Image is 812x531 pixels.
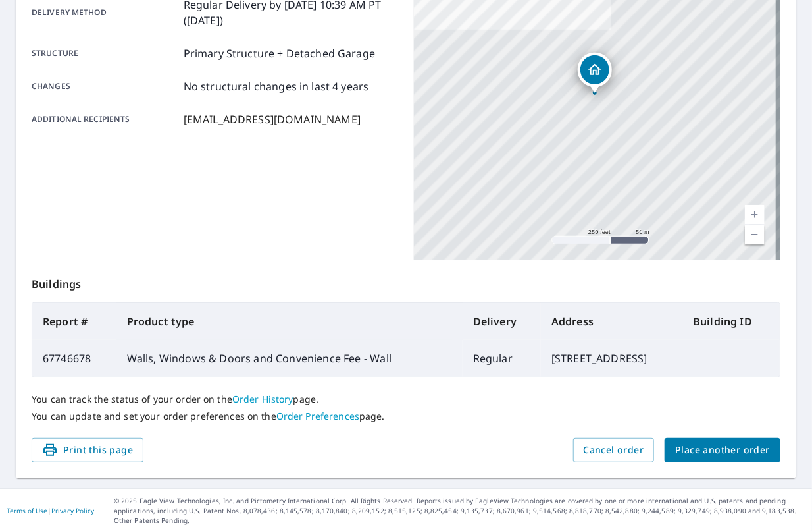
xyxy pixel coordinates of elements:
[7,507,94,515] p: |
[541,340,682,377] td: [STREET_ADDRESS]
[675,442,770,459] span: Place another order
[32,393,780,405] p: You can track the status of your order on the page.
[32,45,178,61] p: Structure
[745,225,765,244] a: Current Level 17, Zoom Out
[184,111,361,127] p: [EMAIL_ADDRESS][DOMAIN_NAME]
[463,340,541,377] td: Regular
[32,340,116,377] td: 67746678
[32,260,780,302] p: Buildings
[32,303,116,340] th: Report #
[682,303,780,340] th: Building ID
[32,111,178,127] p: Additional recipients
[42,442,133,459] span: Print this page
[116,340,463,377] td: Walls, Windows & Doors and Convenience Fee - Wall
[114,496,805,526] p: © 2025 Eagle View Technologies, Inc. and Pictometry International Corp. All Rights Reserved. Repo...
[32,438,143,462] button: Print this page
[745,205,765,225] a: Current Level 17, Zoom In
[116,303,463,340] th: Product type
[584,442,644,459] span: Cancel order
[541,303,682,340] th: Address
[665,438,780,462] button: Place another order
[32,410,780,422] p: You can update and set your order preferences on the page.
[276,410,359,422] a: Order Preferences
[578,53,612,94] div: Dropped pin, building 1, Residential property, 1551 S 168th St New Berlin, WI 53151
[7,506,47,515] a: Terms of Use
[463,303,541,340] th: Delivery
[232,393,293,405] a: Order History
[184,45,375,61] p: Primary Structure + Detached Garage
[573,438,655,462] button: Cancel order
[32,78,178,94] p: Changes
[184,78,369,94] p: No structural changes in last 4 years
[51,506,94,515] a: Privacy Policy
